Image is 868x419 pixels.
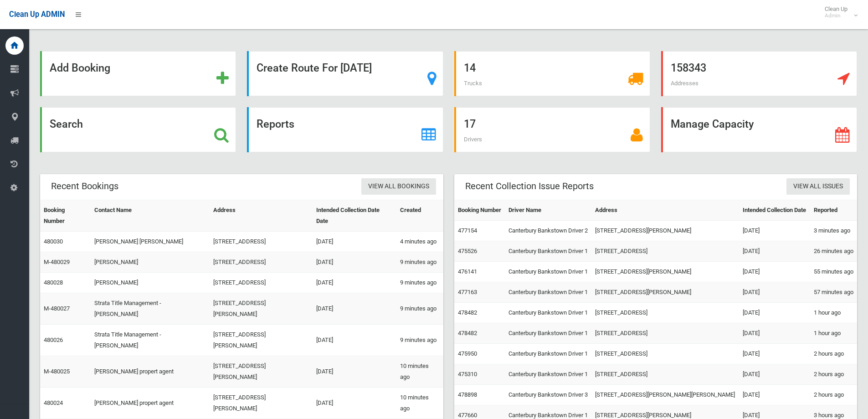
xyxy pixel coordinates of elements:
a: 478482 [458,330,477,336]
td: [STREET_ADDRESS] [591,303,739,323]
td: 55 minutes ago [810,262,857,282]
td: Canterbury Bankstown Driver 2 [505,221,592,241]
a: 478482 [458,309,477,316]
a: Create Route For [DATE] [247,51,443,96]
a: 476141 [458,268,477,275]
a: 480030 [44,238,63,245]
td: [STREET_ADDRESS][PERSON_NAME] [210,388,313,419]
th: Driver Name [505,200,592,221]
td: [STREET_ADDRESS] [210,252,313,273]
td: [PERSON_NAME] propert agent [91,356,210,388]
th: Contact Name [91,200,210,232]
a: 17 Drivers [454,107,650,152]
td: 3 minutes ago [810,221,857,241]
td: [PERSON_NAME] [PERSON_NAME] [91,232,210,252]
th: Address [210,200,313,232]
td: [STREET_ADDRESS][PERSON_NAME][PERSON_NAME] [591,385,739,405]
strong: Search [50,118,83,130]
td: Canterbury Bankstown Driver 1 [505,241,592,262]
th: Booking Number [40,200,91,232]
td: [STREET_ADDRESS] [210,273,313,293]
td: Canterbury Bankstown Driver 3 [505,385,592,405]
td: Canterbury Bankstown Driver 1 [505,303,592,323]
td: [DATE] [739,241,810,262]
a: M-480029 [44,259,70,265]
td: [DATE] [313,325,396,356]
th: Created [396,200,443,232]
a: M-480025 [44,368,70,375]
th: Reported [810,200,857,221]
td: Canterbury Bankstown Driver 1 [505,262,592,282]
a: 478898 [458,391,477,398]
a: Manage Capacity [661,107,857,152]
td: 10 minutes ago [396,388,443,419]
a: 477154 [458,227,477,234]
td: 2 hours ago [810,385,857,405]
td: [PERSON_NAME] propert agent [91,388,210,419]
strong: Create Route For [DATE] [257,62,372,74]
td: 10 minutes ago [396,356,443,388]
header: Recent Collection Issue Reports [454,177,605,195]
td: [DATE] [313,356,396,388]
a: 475526 [458,248,477,254]
a: 158343 Addresses [661,51,857,96]
td: [DATE] [313,273,396,293]
a: Reports [247,107,443,152]
span: Addresses [671,80,699,87]
td: Canterbury Bankstown Driver 1 [505,282,592,303]
span: Drivers [464,136,482,143]
td: [STREET_ADDRESS][PERSON_NAME] [210,325,313,356]
td: [STREET_ADDRESS][PERSON_NAME] [591,282,739,303]
td: [STREET_ADDRESS][PERSON_NAME] [591,221,739,241]
span: Clean Up [820,5,857,19]
header: Recent Bookings [40,177,129,195]
a: Add Booking [40,51,236,96]
strong: Manage Capacity [671,118,754,130]
td: [DATE] [739,303,810,323]
td: [STREET_ADDRESS][PERSON_NAME] [210,293,313,325]
td: [DATE] [739,221,810,241]
td: 9 minutes ago [396,273,443,293]
td: [DATE] [739,323,810,344]
td: [DATE] [739,385,810,405]
td: [STREET_ADDRESS] [591,241,739,262]
td: Strata Title Management - [PERSON_NAME] [91,325,210,356]
td: [DATE] [739,262,810,282]
td: [STREET_ADDRESS] [591,344,739,364]
td: [STREET_ADDRESS] [591,364,739,385]
a: Search [40,107,236,152]
strong: 14 [464,62,476,74]
td: [DATE] [313,232,396,252]
td: [STREET_ADDRESS] [210,232,313,252]
a: 480026 [44,336,63,343]
th: Address [591,200,739,221]
td: [DATE] [313,252,396,273]
td: 2 hours ago [810,364,857,385]
td: 9 minutes ago [396,252,443,273]
strong: Add Booking [50,62,110,74]
strong: Reports [257,118,294,130]
th: Booking Number [454,200,505,221]
a: 477660 [458,412,477,419]
td: 1 hour ago [810,303,857,323]
td: [PERSON_NAME] [91,273,210,293]
td: [STREET_ADDRESS] [591,323,739,344]
td: 4 minutes ago [396,232,443,252]
a: 475950 [458,350,477,357]
td: [PERSON_NAME] [91,252,210,273]
td: 57 minutes ago [810,282,857,303]
a: 480024 [44,399,63,406]
a: 477163 [458,289,477,295]
td: Canterbury Bankstown Driver 1 [505,344,592,364]
td: [DATE] [313,388,396,419]
td: [DATE] [739,344,810,364]
td: [DATE] [313,293,396,325]
a: 14 Trucks [454,51,650,96]
small: Admin [825,12,847,19]
span: Clean Up ADMIN [9,10,65,19]
a: 475310 [458,371,477,378]
td: Strata Title Management - [PERSON_NAME] [91,293,210,325]
td: [STREET_ADDRESS][PERSON_NAME] [210,356,313,388]
td: 2 hours ago [810,344,857,364]
td: 9 minutes ago [396,293,443,325]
